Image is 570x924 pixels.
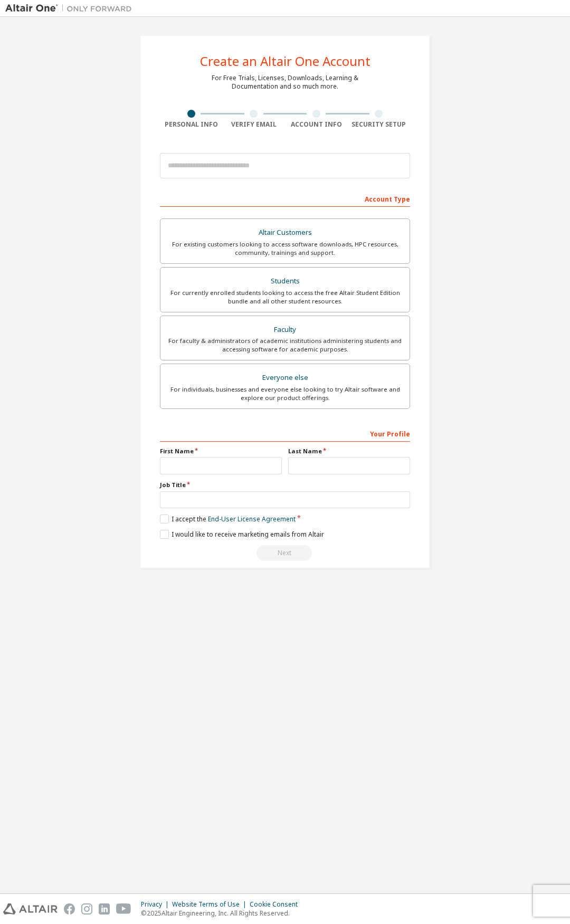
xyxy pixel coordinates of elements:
[167,225,403,240] div: Altair Customers
[160,481,410,489] label: Job Title
[160,190,410,207] div: Account Type
[99,903,110,915] img: linkedin.svg
[160,515,296,523] label: I accept the
[167,322,403,337] div: Faculty
[208,515,296,523] a: End-User License Agreement
[167,289,403,306] div: For currently enrolled students looking to access the free Altair Student Edition bundle and all ...
[160,447,282,455] label: First Name
[160,545,410,561] div: Read and acccept EULA to continue
[223,120,286,129] div: Verify Email
[250,900,304,909] div: Cookie Consent
[5,3,137,14] img: Altair One
[167,274,403,289] div: Students
[285,120,348,129] div: Account Info
[141,900,172,909] div: Privacy
[348,120,411,129] div: Security Setup
[288,447,410,455] label: Last Name
[3,903,58,915] img: altair_logo.svg
[167,337,403,354] div: For faculty & administrators of academic institutions administering students and accessing softwa...
[81,903,92,915] img: instagram.svg
[141,909,304,918] p: © 2025 Altair Engineering, Inc. All Rights Reserved.
[167,370,403,385] div: Everyone else
[160,530,324,539] label: I would like to receive marketing emails from Altair
[116,903,131,915] img: youtube.svg
[160,120,223,129] div: Personal Info
[167,240,403,257] div: For existing customers looking to access software downloads, HPC resources, community, trainings ...
[172,900,250,909] div: Website Terms of Use
[212,74,358,91] div: For Free Trials, Licenses, Downloads, Learning & Documentation and so much more.
[200,55,370,68] div: Create an Altair One Account
[167,385,403,402] div: For individuals, businesses and everyone else looking to try Altair software and explore our prod...
[160,425,410,442] div: Your Profile
[64,903,75,915] img: facebook.svg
